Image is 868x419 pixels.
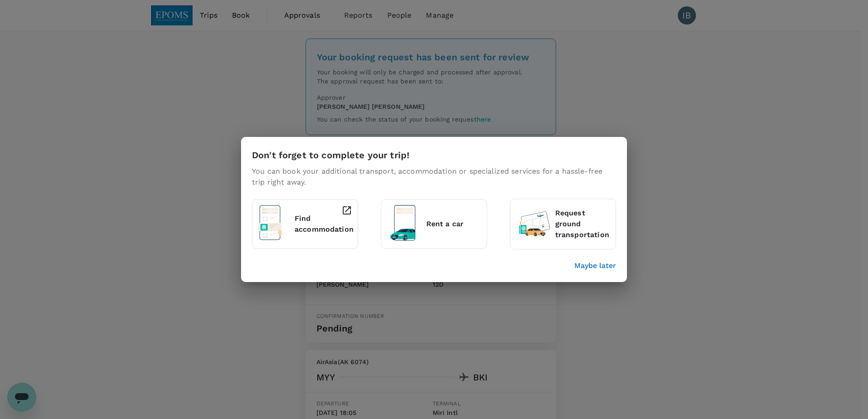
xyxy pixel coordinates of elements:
[252,148,409,162] h6: Don't forget to complete your trip!
[295,213,354,235] p: Find accommodation
[574,260,616,271] button: Maybe later
[252,166,616,188] p: You can book your additional transport, accommodation or specialized services for a hassle-free t...
[555,208,610,240] p: Request ground transportation
[426,219,481,229] p: Rent a car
